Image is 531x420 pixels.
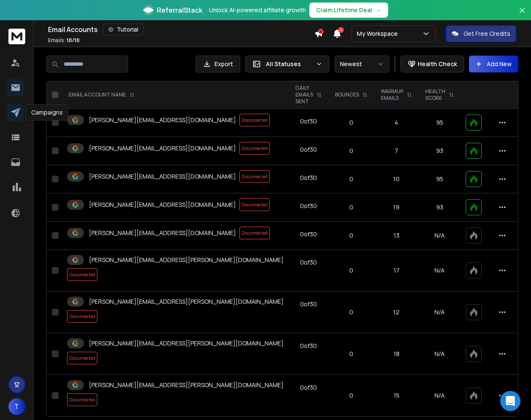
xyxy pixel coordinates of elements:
[374,375,418,417] td: 15
[89,256,284,264] p: [PERSON_NAME][EMAIL_ADDRESS][PERSON_NAME][DOMAIN_NAME]
[357,29,401,38] p: My Workspace
[67,310,97,323] span: Disconnected
[381,88,403,102] p: WARMUP EMAILS
[424,350,456,358] p: N/A
[464,29,510,38] p: Get Free Credits
[300,342,317,350] div: 0 of 30
[309,3,388,18] button: Claim Lifetime Deal→
[239,227,270,239] span: Disconnected
[424,391,456,400] p: N/A
[333,147,369,155] p: 0
[418,165,461,193] td: 95
[335,91,359,98] p: BOUNCES
[300,258,317,267] div: 0 of 30
[239,114,270,126] span: Disconnected
[469,56,518,72] button: Add New
[89,339,284,348] p: [PERSON_NAME][EMAIL_ADDRESS][PERSON_NAME][DOMAIN_NAME]
[266,60,312,68] p: All Statuses
[300,300,317,308] div: 0 of 30
[424,308,456,316] p: N/A
[333,266,369,275] p: 0
[239,142,270,155] span: Disconnected
[8,398,25,415] button: T
[374,193,418,222] td: 19
[374,165,418,193] td: 10
[500,391,520,411] div: Open Intercom Messenger
[67,393,97,406] span: Disconnected
[196,56,240,72] button: Export
[48,24,314,35] div: Email Accounts
[67,268,97,281] span: Disconnected
[446,25,516,42] button: Get Free Credits
[89,201,236,209] p: [PERSON_NAME][EMAIL_ADDRESS][DOMAIN_NAME]
[333,391,369,400] p: 0
[89,172,236,181] p: [PERSON_NAME][EMAIL_ADDRESS][DOMAIN_NAME]
[69,91,134,98] div: EMAIL ACCOUNT NAME
[157,5,202,15] span: ReferralStack
[335,56,389,72] button: Newest
[89,381,284,389] p: [PERSON_NAME][EMAIL_ADDRESS][PERSON_NAME][DOMAIN_NAME]
[374,333,418,375] td: 18
[239,198,270,211] span: Disconnected
[517,5,528,25] button: Close banner
[67,352,97,364] span: Disconnected
[300,230,317,238] div: 0 of 30
[374,292,418,333] td: 12
[333,203,369,211] p: 0
[424,231,456,240] p: N/A
[89,116,236,124] p: [PERSON_NAME][EMAIL_ADDRESS][DOMAIN_NAME]
[89,229,236,237] p: [PERSON_NAME][EMAIL_ADDRESS][DOMAIN_NAME]
[418,109,461,137] td: 95
[89,144,236,152] p: [PERSON_NAME][EMAIL_ADDRESS][DOMAIN_NAME]
[333,308,369,316] p: 0
[333,231,369,240] p: 0
[418,60,457,68] p: Health Check
[89,297,284,306] p: [PERSON_NAME][EMAIL_ADDRESS][PERSON_NAME][DOMAIN_NAME]
[103,24,144,35] button: Tutorial
[374,250,418,292] td: 17
[425,88,445,102] p: HEALTH SCORE
[333,350,369,358] p: 0
[48,37,80,44] p: Emails :
[209,6,306,14] p: Unlock AI-powered affiliate growth
[333,175,369,183] p: 0
[300,117,317,126] div: 0 of 30
[26,104,68,120] div: Campaigns
[300,174,317,182] div: 0 of 30
[295,85,313,105] p: DAILY EMAILS SENT
[374,137,418,165] td: 7
[333,118,369,127] p: 0
[375,6,381,14] span: →
[67,37,80,44] span: 10 / 10
[338,27,344,33] span: 1
[300,202,317,210] div: 0 of 30
[418,193,461,222] td: 93
[239,170,270,183] span: Disconnected
[418,137,461,165] td: 93
[300,383,317,392] div: 0 of 30
[374,109,418,137] td: 4
[374,222,418,250] td: 13
[424,266,456,275] p: N/A
[300,145,317,154] div: 0 of 30
[400,56,464,72] button: Health Check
